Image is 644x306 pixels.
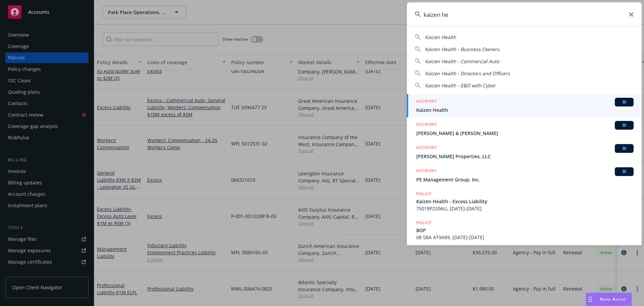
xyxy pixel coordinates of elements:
[586,293,632,306] button: Nova Assist
[416,144,437,152] h5: ACCOUNT
[407,140,642,164] a: ACCOUNTBI[PERSON_NAME] Properties, LLC
[407,164,642,187] a: ACCOUNTBIPE Management Group, Inc.
[416,205,634,212] span: 75018P220ALI, [DATE]-[DATE]
[425,70,510,77] span: Kaizen Health - Directors and Officers
[618,99,631,105] span: BI
[416,176,634,183] span: PE Management Group, Inc.
[416,198,634,205] span: Kaizen Health - Excess Liability
[425,46,499,52] span: Kaizen Health - Business Owners
[416,227,634,234] span: BOP
[416,98,437,106] h5: ACCOUNT
[407,187,642,216] a: POLICYKaizen Health - Excess Liability75018P220ALI, [DATE]-[DATE]
[600,296,626,302] span: Nova Assist
[618,169,631,175] span: BI
[586,293,594,306] div: Drag to move
[407,2,642,27] input: Search...
[425,58,499,64] span: Kaizen Health - Commercial Auto
[416,167,437,175] h5: ACCOUNT
[618,145,631,151] span: BI
[416,190,432,197] h5: POLICY
[416,130,634,137] span: [PERSON_NAME] & [PERSON_NAME]
[416,219,432,226] h5: POLICY
[618,122,631,128] span: BI
[425,82,496,89] span: Kaizen Health - E&O with Cyber
[416,153,634,160] span: [PERSON_NAME] Properties, LLC
[407,117,642,140] a: ACCOUNTBI[PERSON_NAME] & [PERSON_NAME]
[416,121,437,129] h5: ACCOUNT
[407,94,642,117] a: ACCOUNTBIKaizen Health
[416,106,634,114] span: Kaizen Health
[416,234,634,241] span: 08 SBA AT9A89, [DATE]-[DATE]
[407,216,642,245] a: POLICYBOP08 SBA AT9A89, [DATE]-[DATE]
[425,34,456,40] span: Kaizen Health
